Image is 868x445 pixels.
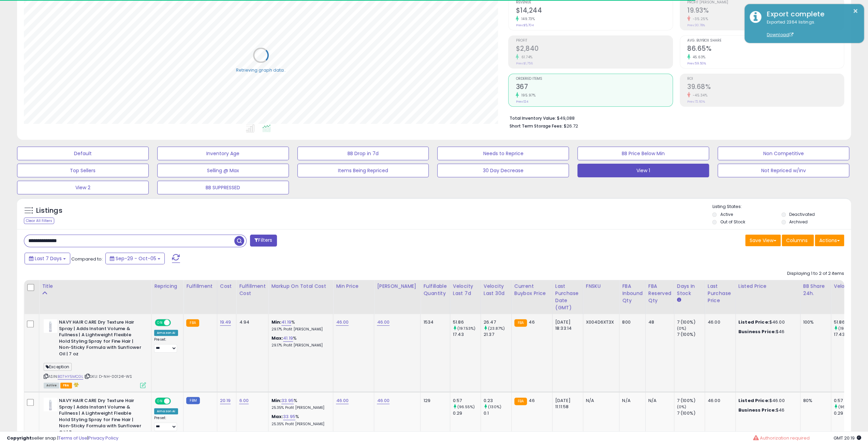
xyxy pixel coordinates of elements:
[484,398,511,404] div: 0.23
[484,283,509,297] div: Velocity Last 30d
[239,397,249,404] a: 6.00
[555,398,578,410] div: [DATE] 11:11:58
[586,398,614,404] div: N/A
[586,283,617,290] div: FNSKU
[377,397,389,404] a: 46.00
[423,398,444,404] div: 129
[154,416,178,431] div: Preset:
[271,413,283,420] b: Max:
[838,326,856,331] small: (197.53%)
[708,319,730,325] div: 46.00
[834,398,862,404] div: 0.57
[509,115,556,121] b: Total Inventory Value:
[170,398,181,404] span: OFF
[17,164,149,177] button: Top Sellers
[738,283,797,290] div: Listed Price
[186,283,214,290] div: Fulfillment
[377,283,417,290] div: [PERSON_NAME]
[154,337,178,353] div: Preset:
[622,398,640,404] div: N/A
[738,329,795,335] div: $46
[648,398,669,404] div: N/A
[457,404,475,410] small: (96.55%)
[271,335,328,348] div: %
[509,123,562,129] b: Short Term Storage Fees:
[767,32,793,38] a: Download
[648,319,669,325] div: 48
[577,147,709,160] button: BB Price Below Min
[834,319,862,325] div: 51.86
[271,405,328,410] p: 25.35% Profit [PERSON_NAME]
[745,235,781,246] button: Save View
[834,435,861,441] span: 2025-10-13 20:19 GMT
[271,414,328,426] div: %
[738,319,769,325] b: Listed Price:
[336,397,349,404] a: 46.00
[488,404,501,410] small: (130%)
[834,331,862,338] div: 17.43
[17,181,149,194] button: View 2
[72,382,79,387] i: hazardous material
[677,404,687,410] small: (0%)
[377,319,389,326] a: 46.00
[44,383,59,388] span: All listings currently available for purchase on Amazon
[157,164,289,177] button: Selling @ Max
[687,61,706,65] small: Prev: 59.50%
[762,19,859,38] div: Exported 2364 listings.
[708,398,730,404] div: 46.00
[423,283,447,297] div: Fulfillable Quantity
[36,206,62,216] h5: Listings
[281,397,294,404] a: 33.95
[529,397,534,404] span: 46
[803,398,826,404] div: 80%
[154,283,180,290] div: Repricing
[58,374,83,380] a: B07HY5MCGL
[154,408,178,414] div: Amazon AI
[156,320,164,326] span: ON
[186,319,199,327] small: FBA
[789,211,815,217] label: Deactivated
[154,330,178,336] div: Amazon AI
[677,297,681,303] small: Days In Stock.
[782,235,814,246] button: Columns
[44,398,57,411] img: 317t6gji6qL._SL40_.jpg
[690,93,708,98] small: -45.34%
[271,398,328,410] div: %
[271,343,328,348] p: 29.17% Profit [PERSON_NAME]
[105,253,165,264] button: Sep-29 - Oct-05
[268,280,333,314] th: The percentage added to the cost of goods (COGS) that forms the calculator for Min & Max prices.
[708,283,733,304] div: Last Purchase Price
[787,270,844,277] div: Displaying 1 to 2 of 2 items
[509,114,839,122] li: $49,088
[687,77,844,81] span: ROI
[239,319,263,325] div: 4.94
[519,55,532,60] small: 61.74%
[59,398,142,437] b: NAVY HAIR CARE Dry Texture Hair Spray | Adds Instant Volume & Fullness | A Lightweight Flexible H...
[84,374,132,379] span: | SKU: D-NH-001241-WS
[677,410,705,416] div: 7 (100%)
[803,283,828,297] div: BB Share 24h.
[88,435,118,441] a: Privacy Policy
[690,16,708,21] small: -35.25%
[529,319,534,325] span: 46
[271,335,283,341] b: Max:
[677,319,705,325] div: 7 (100%)
[423,319,444,325] div: 1534
[622,319,640,325] div: 800
[555,283,580,311] div: Last Purchase Date (GMT)
[687,39,844,43] span: Avg. Buybox Share
[17,147,149,160] button: Default
[437,164,569,177] button: 30 Day Decrease
[453,319,481,325] div: 51.86
[516,6,672,16] h2: $14,244
[236,67,286,73] div: Retrieving graph data..
[7,435,118,442] div: seller snap | |
[577,164,709,177] button: View 1
[815,235,844,246] button: Actions
[24,218,54,224] div: Clear All Filters
[762,9,859,19] div: Export complete
[853,7,858,15] button: ×
[738,407,795,413] div: $46
[738,398,795,404] div: $46.00
[687,23,705,27] small: Prev: 30.78%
